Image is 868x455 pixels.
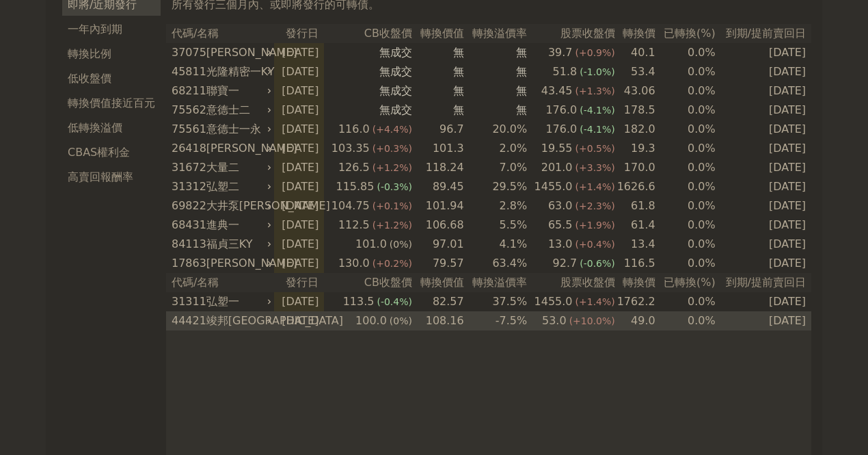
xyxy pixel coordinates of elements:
[716,101,811,120] td: [DATE]
[545,196,575,216] div: 63.0
[464,196,528,216] td: 2.8%
[412,120,464,139] td: 96.7
[172,81,203,101] div: 68211
[655,254,716,273] td: 0.0%
[206,216,269,235] div: 進典一
[655,120,716,139] td: 0.0%
[379,103,412,116] span: 無成交
[615,101,655,120] td: 178.5
[390,315,412,326] span: (0%)
[615,62,655,81] td: 53.4
[379,84,412,97] span: 無成交
[206,254,269,273] div: [PERSON_NAME]
[580,124,615,135] span: (-4.1%)
[575,296,615,307] span: (+1.4%)
[324,273,412,292] th: CB收盤價
[274,81,325,101] td: [DATE]
[655,24,716,43] th: 已轉換(%)
[62,21,161,38] li: 一年內到期
[615,120,655,139] td: 182.0
[615,24,655,43] th: 轉換價
[615,177,655,196] td: 1626.6
[516,103,527,116] span: 無
[353,311,390,330] div: 100.0
[580,105,615,116] span: (-4.1%)
[655,311,716,330] td: 0.0%
[655,177,716,196] td: 0.0%
[172,62,203,81] div: 45811
[274,196,325,216] td: [DATE]
[464,254,528,273] td: 63.4%
[412,158,464,177] td: 118.24
[655,43,716,62] td: 0.0%
[372,258,412,269] span: (+0.2%)
[206,120,269,139] div: 意德士一永
[206,101,269,120] div: 意德士二
[453,65,464,78] span: 無
[615,81,655,101] td: 43.06
[62,144,161,161] li: CBAS權利金
[550,254,580,273] div: 92.7
[206,235,269,254] div: 福貞三KY
[206,62,269,81] div: 光隆精密一KY
[274,62,325,81] td: [DATE]
[412,139,464,158] td: 101.3
[527,273,615,292] th: 股票收盤價
[575,162,615,173] span: (+3.3%)
[539,139,575,158] div: 19.55
[464,120,528,139] td: 20.0%
[539,311,569,330] div: 53.0
[333,177,377,196] div: 115.85
[615,292,655,311] td: 1762.2
[575,47,615,58] span: (+0.9%)
[716,62,811,81] td: [DATE]
[206,311,269,330] div: 竣邦[GEOGRAPHIC_DATA]
[62,169,161,185] li: 高賣回報酬率
[172,158,203,177] div: 31672
[274,43,325,62] td: [DATE]
[206,139,269,158] div: [PERSON_NAME]
[615,216,655,235] td: 61.4
[615,254,655,273] td: 116.5
[172,235,203,254] div: 84113
[172,311,203,330] div: 44421
[615,43,655,62] td: 40.1
[412,292,464,311] td: 82.57
[329,196,372,216] div: 104.75
[340,292,377,311] div: 113.5
[377,181,412,192] span: (-0.3%)
[166,24,274,43] th: 代碼/名稱
[412,177,464,196] td: 89.45
[716,139,811,158] td: [DATE]
[206,43,269,62] div: [PERSON_NAME]
[372,220,412,231] span: (+1.2%)
[412,216,464,235] td: 106.68
[716,235,811,254] td: [DATE]
[516,65,527,78] span: 無
[569,315,615,326] span: (+10.0%)
[575,86,615,96] span: (+1.3%)
[716,43,811,62] td: [DATE]
[527,24,615,43] th: 股票收盤價
[62,117,161,139] a: 低轉換溢價
[372,143,412,154] span: (+0.3%)
[716,254,811,273] td: [DATE]
[716,292,811,311] td: [DATE]
[62,68,161,90] a: 低收盤價
[543,101,580,120] div: 176.0
[545,235,575,254] div: 13.0
[62,95,161,112] li: 轉換價值接近百元
[539,158,575,177] div: 201.0
[206,81,269,101] div: 聯寶一
[412,311,464,330] td: 108.16
[62,43,161,65] a: 轉換比例
[545,43,575,62] div: 39.7
[655,81,716,101] td: 0.0%
[172,292,203,311] div: 31311
[464,235,528,254] td: 4.1%
[716,311,811,330] td: [DATE]
[716,177,811,196] td: [DATE]
[464,273,528,292] th: 轉換溢價率
[274,216,325,235] td: [DATE]
[575,239,615,250] span: (+0.4%)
